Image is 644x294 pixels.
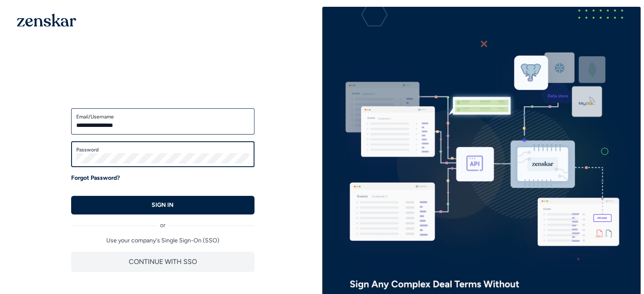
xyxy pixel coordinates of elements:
label: Email/Username [76,113,249,120]
p: SIGN IN [152,201,174,209]
label: Password [76,146,249,153]
button: CONTINUE WITH SSO [71,252,254,272]
button: SIGN IN [71,196,254,214]
a: Forgot Password? [71,174,120,182]
p: Use your company's Single Sign-On (SSO) [71,236,254,245]
div: or [71,214,254,230]
img: 1OGAJ2xQqyY4LXKgY66KYq0eOWRCkrZdAb3gUhuVAqdWPZE9SRJmCz+oDMSn4zDLXe31Ii730ItAGKgCKgCCgCikA4Av8PJUP... [17,14,76,27]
